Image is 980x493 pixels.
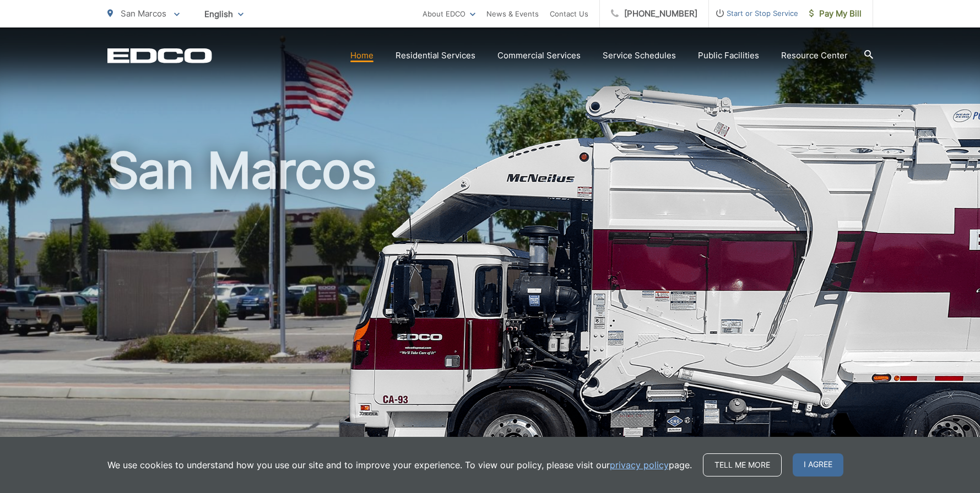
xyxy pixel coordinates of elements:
[550,7,588,20] a: Contact Us
[107,458,692,472] p: We use cookies to understand how you use our site and to improve your experience. To view our pol...
[423,7,475,20] a: About EDCO
[497,49,581,62] a: Commercial Services
[793,453,843,476] span: I agree
[107,48,212,63] a: EDCD logo. Return to the homepage.
[698,49,759,62] a: Public Facilities
[350,49,373,62] a: Home
[196,4,252,24] span: English
[603,49,676,62] a: Service Schedules
[121,8,166,19] span: San Marcos
[107,143,873,491] h1: San Marcos
[703,453,782,476] a: Tell me more
[610,458,669,472] a: privacy policy
[486,7,539,20] a: News & Events
[396,49,475,62] a: Residential Services
[809,7,862,20] span: Pay My Bill
[781,49,848,62] a: Resource Center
